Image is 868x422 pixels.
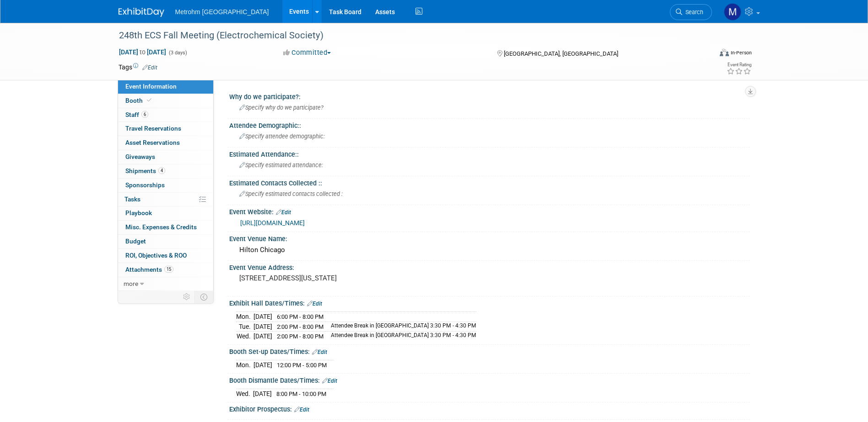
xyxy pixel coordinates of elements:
span: Travel Reservations [125,125,181,132]
div: Event Website: [229,205,750,217]
span: 15 [164,266,173,273]
div: Event Format [658,47,752,61]
span: 6 [141,111,148,118]
span: ROI, Objectives & ROO [125,252,187,259]
a: Attachments15 [118,263,213,277]
div: In-Person [730,49,752,56]
td: Attendee Break in [GEOGRAPHIC_DATA] 3:30 PM - 4:30 PM [325,332,476,341]
a: Booth [118,94,213,108]
a: Edit [142,64,157,71]
span: Shipments [125,167,165,174]
span: Specify estimated contacts collected : [239,190,343,197]
span: Playbook [125,209,152,216]
span: 8:00 PM - 10:00 PM [276,390,326,397]
a: Shipments4 [118,164,213,178]
td: Mon. [236,312,253,322]
a: Staff6 [118,108,213,122]
a: [URL][DOMAIN_NAME] [240,219,305,227]
div: Event Rating [727,63,751,67]
td: [DATE] [253,389,272,399]
td: Wed. [236,389,253,399]
span: Giveaways [125,153,155,160]
span: Booth [125,97,153,104]
img: ExhibitDay [119,8,164,17]
div: Event Venue Name: [229,232,750,243]
span: 6:00 PM - 8:00 PM [277,313,323,320]
a: Tasks [118,193,213,206]
img: Michelle Simoes [724,3,741,21]
div: Estimated Contacts Collected :: [229,176,750,188]
span: [GEOGRAPHIC_DATA], [GEOGRAPHIC_DATA] [504,50,618,57]
img: Format-Inperson.png [720,49,729,56]
div: Why do we participate?: [229,90,750,101]
div: Event Venue Address: [229,261,750,272]
div: Booth Dismantle Dates/Times: [229,374,750,385]
a: Budget [118,235,213,248]
td: Personalize Event Tab Strip [179,291,195,303]
td: [DATE] [253,312,272,322]
span: Event Information [125,83,177,90]
span: Specify why do we participate? [239,104,323,111]
i: Booth reservation complete [147,98,151,103]
div: Hilton Chicago [236,243,743,257]
span: Budget [125,237,146,245]
td: Attendee Break in [GEOGRAPHIC_DATA] 3:30 PM - 4:30 PM [325,322,476,332]
a: Edit [312,349,327,355]
div: Booth Set-up Dates/Times: [229,345,750,357]
a: Search [670,4,712,20]
td: Tags [119,63,157,72]
span: Asset Reservations [125,139,180,146]
a: Edit [322,378,337,384]
a: Sponsorships [118,179,213,192]
pre: [STREET_ADDRESS][US_STATE] [239,274,436,282]
a: Travel Reservations [118,122,213,136]
span: Tasks [124,195,140,203]
td: Toggle Event Tabs [194,291,213,303]
td: [DATE] [253,322,272,332]
span: [DATE] [DATE] [119,48,167,56]
td: [DATE] [253,332,272,341]
a: Event Information [118,80,213,94]
div: Estimated Attendance:: [229,148,750,159]
a: Edit [294,406,309,413]
a: Edit [276,209,291,216]
span: 4 [158,167,165,174]
div: Attendee Demographic:: [229,119,750,130]
span: to [138,48,147,56]
a: more [118,277,213,291]
a: Misc. Expenses & Credits [118,221,213,234]
span: Specify estimated attendance: [239,162,323,169]
span: Attachments [125,266,173,273]
span: Metrohm [GEOGRAPHIC_DATA] [175,8,269,16]
a: Giveaways [118,150,213,164]
a: ROI, Objectives & ROO [118,249,213,263]
span: Sponsorships [125,181,165,189]
td: Tue. [236,322,253,332]
span: more [124,280,138,287]
a: Asset Reservations [118,136,213,150]
td: [DATE] [253,360,272,370]
span: 2:00 PM - 8:00 PM [277,333,323,340]
div: Exhibitor Prospectus: [229,402,750,414]
span: Misc. Expenses & Credits [125,223,197,231]
div: 248th ECS Fall Meeting (Electrochemical Society) [116,27,698,44]
span: Specify attendee demographic: [239,133,325,140]
a: Playbook [118,206,213,220]
span: 12:00 PM - 5:00 PM [277,362,327,369]
td: Wed. [236,332,253,341]
div: Exhibit Hall Dates/Times: [229,296,750,308]
td: Mon. [236,360,253,370]
button: Committed [280,48,334,58]
span: (3 days) [168,50,187,56]
span: Staff [125,111,148,118]
span: Search [682,9,703,16]
a: Edit [307,301,322,307]
span: 2:00 PM - 8:00 PM [277,323,323,330]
